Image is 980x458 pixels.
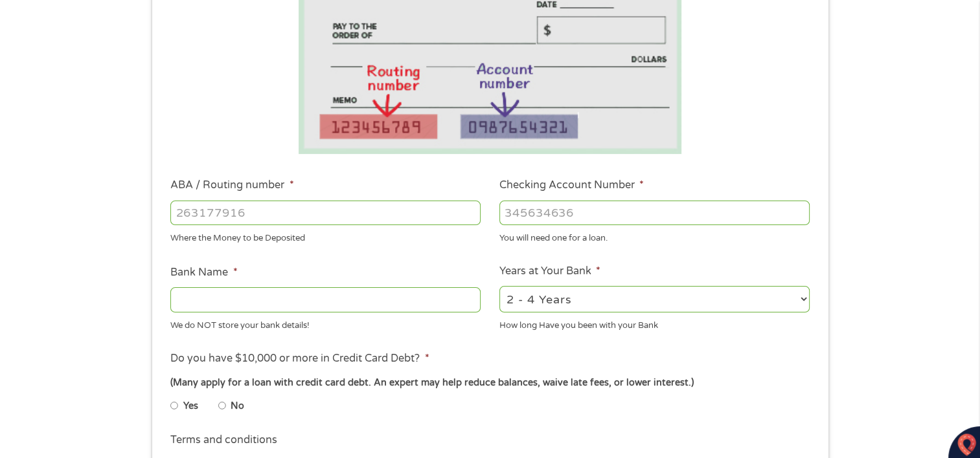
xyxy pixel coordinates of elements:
input: 345634636 [499,201,810,225]
label: Terms and conditions [170,433,277,447]
div: (Many apply for a loan with credit card debt. An expert may help reduce balances, waive late fees... [170,376,809,390]
label: Do you have $10,000 or more in Credit Card Debt? [170,352,429,365]
input: 263177916 [170,201,481,225]
div: You will need one for a loan. [499,228,810,245]
label: Bank Name [170,266,237,279]
label: No [231,399,244,413]
div: We do NOT store your bank details! [170,314,481,332]
div: Where the Money to be Deposited [170,228,481,245]
div: How long Have you been with your Bank [499,314,810,332]
label: Yes [183,399,198,413]
label: ABA / Routing number [170,179,293,192]
label: Years at Your Bank [499,265,600,278]
label: Checking Account Number [499,179,644,192]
